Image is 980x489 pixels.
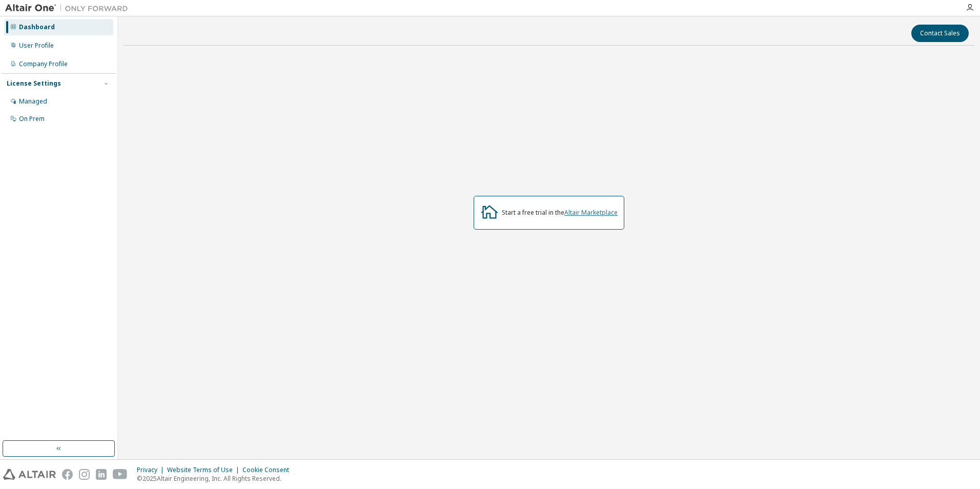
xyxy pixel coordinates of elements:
div: Dashboard [19,23,55,31]
p: © 2025 Altair Engineering, Inc. All Rights Reserved. [137,474,295,483]
img: youtube.svg [113,469,128,480]
button: Contact Sales [911,25,969,42]
img: linkedin.svg [96,469,107,480]
div: Website Terms of Use [167,466,242,474]
img: facebook.svg [62,469,73,480]
div: Privacy [137,466,167,474]
div: License Settings [7,79,61,88]
img: altair_logo.svg [3,469,56,480]
div: Cookie Consent [242,466,295,474]
img: instagram.svg [79,469,90,480]
div: On Prem [19,115,45,123]
a: Altair Marketplace [564,208,618,217]
div: User Profile [19,42,54,50]
img: Altair One [5,3,133,13]
div: Managed [19,97,47,106]
div: Company Profile [19,60,68,68]
div: Start a free trial in the [502,209,618,217]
